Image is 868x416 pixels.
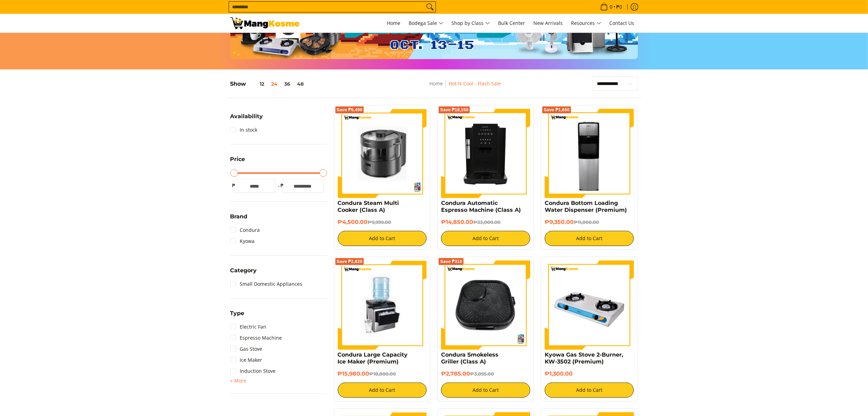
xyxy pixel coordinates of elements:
h6: ₱4,500.00 [338,219,427,226]
button: 24 [268,81,281,87]
a: Kyowa Gas Stove 2-Burner, KW-3502 (Premium) [545,351,623,365]
span: Save ₱18,150 [440,108,468,112]
h5: Show [230,81,307,87]
span: Save ₱5,499 [337,108,363,112]
span: + More [230,378,247,384]
a: Condura Automatic Espresso Machine (Class A) [441,200,521,213]
span: Shop by Class [452,19,490,28]
a: Condura Large Capacity Ice Maker (Premium) [338,351,408,365]
del: ₱33,000.00 [473,219,500,225]
h6: ₱14,850.00 [441,219,530,226]
span: Availability [230,114,263,119]
span: New Arrivals [534,20,563,26]
del: ₱9,999.00 [368,219,391,225]
img: Condura Automatic Espresso Machine (Class A) [441,109,530,198]
span: Resources [571,19,601,28]
img: condura-smokeless-griller-full-view-mang-kosme [441,261,530,350]
del: ₱18,800.00 [370,371,396,377]
a: In stock [230,124,258,135]
summary: Open [230,157,245,167]
a: Condura [230,225,260,236]
summary: Open [230,268,257,278]
button: Add to Cart [545,382,634,398]
a: Condura Steam Multi Cooker (Class A) [338,200,399,213]
summary: Open [230,214,248,225]
span: Category [230,268,257,273]
span: • [598,3,624,11]
a: Resources [568,14,605,32]
nav: Main Menu [306,14,638,32]
span: Bulk Center [498,20,525,26]
img: Condura Steam Multi Cooker (Class A) [338,109,427,198]
span: Save ₱1,650 [544,108,570,112]
h6: ₱1,300.00 [545,370,634,377]
a: Hot N Cool - Flash Sale [449,80,501,87]
a: Condura Bottom Loading Water Dispenser (Premium) [545,200,627,213]
h6: ₱2,785.00 [441,370,530,377]
img: kyowa-2-burner-gas-stove-stainless-steel-premium-full-view-mang-kosme [545,261,634,350]
span: ₱0 [616,4,623,9]
span: ₱ [230,182,237,189]
a: Electric Fan [230,321,267,332]
span: Price [230,157,245,162]
a: Espresso Machine [230,332,282,343]
a: Home [384,14,404,32]
span: Type [230,311,245,316]
a: Ice Maker [230,354,263,366]
span: 0 [609,4,614,9]
nav: Breadcrumbs [381,79,549,95]
button: Search [425,2,436,12]
button: Add to Cart [441,382,530,398]
a: Kyowa [230,236,255,247]
a: Induction Stove [230,366,276,377]
a: Condura Smokeless Griller (Class A) [441,351,498,365]
span: Contact Us [610,20,635,26]
a: Contact Us [606,14,638,32]
button: Add to Cart [545,231,634,246]
del: ₱11,000.00 [574,219,599,225]
button: 12 [246,81,268,87]
img: Hot N Cool: Mang Kosme MID-PAYDAY APPLIANCES SALE! l Mang Kosme [230,17,299,29]
a: Bulk Center [495,14,529,32]
span: Home [387,20,401,26]
button: 48 [294,81,307,87]
span: Brand [230,214,248,219]
button: Add to Cart [338,382,427,398]
span: Save ₱310 [440,259,462,264]
summary: Open [230,311,245,321]
del: ₱3,095.00 [470,371,494,377]
img: https://mangkosme.com/products/condura-large-capacity-ice-maker-premium [338,261,427,350]
span: ₱ [279,182,286,189]
a: Home [429,80,443,87]
span: Bodega Sale [409,19,443,28]
summary: Open [230,114,263,124]
a: Small Domestic Appliances [230,278,303,290]
a: New Arrivals [530,14,566,32]
h6: ₱9,350.00 [545,219,634,226]
img: Condura Bottom Loading Water Dispenser (Premium) [545,109,634,198]
a: Bodega Sale [406,14,447,32]
span: Save ₱2,820 [337,259,363,264]
a: Shop by Class [448,14,494,32]
summary: Open [230,377,247,385]
button: Add to Cart [338,231,427,246]
h6: ₱15,980.00 [338,370,427,377]
button: 36 [281,81,294,87]
a: Gas Stove [230,343,263,354]
button: Add to Cart [441,231,530,246]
